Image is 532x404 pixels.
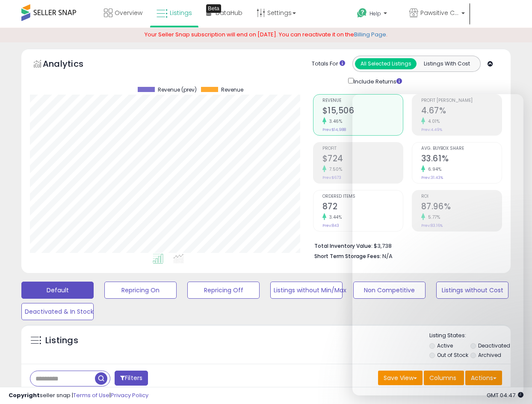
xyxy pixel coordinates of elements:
[322,175,341,180] small: Prev: $673
[416,58,478,69] button: Listings With Cost
[355,58,417,69] button: All Selected Listings
[369,10,381,17] span: Help
[314,242,372,250] b: Total Inventory Value:
[322,146,403,151] span: Profit
[322,127,346,132] small: Prev: $14,988
[322,223,339,228] small: Prev: 843
[352,94,523,395] iframe: Intercom live chat
[312,60,345,68] div: Totals For
[104,282,177,299] button: Repricing On
[21,282,94,299] button: Default
[354,30,386,39] a: Billing Page
[270,282,343,299] button: Listings without Min/Max
[350,1,402,28] a: Help
[326,214,342,220] small: 3.44%
[342,76,412,86] div: Include Returns
[322,194,403,199] span: Ordered Items
[322,98,403,103] span: Revenue
[111,391,148,399] a: Privacy Policy
[158,87,197,93] span: Revenue (prev)
[206,4,221,13] div: Tooltip anchor
[314,253,381,260] b: Short Term Storage Fees:
[314,240,496,250] li: $3,738
[145,30,387,39] span: Your Seller Snap subscription will end on [DATE]. You can reactivate it on the .
[115,9,142,17] span: Overview
[45,335,78,347] h5: Listings
[9,392,148,400] div: seller snap | |
[73,391,109,399] a: Terms of Use
[357,8,367,18] i: Get Help
[322,154,403,165] h2: $724
[326,166,343,172] small: 7.50%
[21,303,94,320] button: Deactivated & In Stock
[187,282,260,299] button: Repricing Off
[43,58,100,72] h5: Analytics
[115,371,148,386] button: Filters
[322,106,403,117] h2: $15,506
[170,9,192,17] span: Listings
[420,9,459,17] span: Pawsitive Catitude CA
[322,202,403,213] h2: 872
[216,9,242,17] span: DataHub
[9,391,40,399] strong: Copyright
[221,87,243,93] span: Revenue
[326,118,343,125] small: 3.46%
